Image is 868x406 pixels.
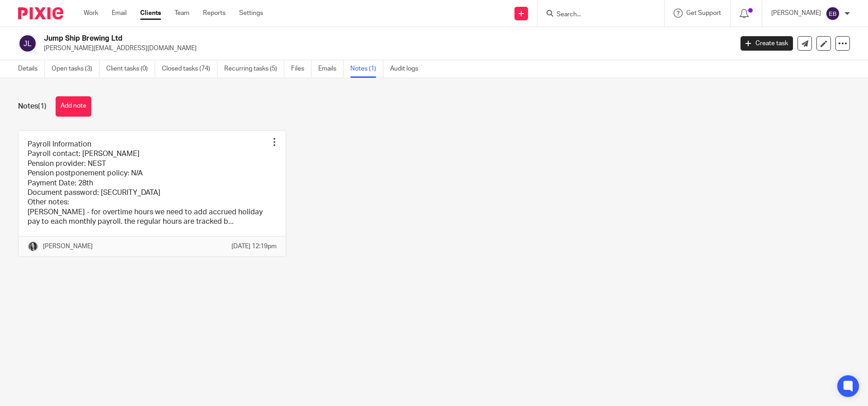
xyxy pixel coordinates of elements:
a: Details [18,60,45,78]
input: Search [556,11,637,19]
a: Client tasks (0) [106,60,155,78]
p: [PERSON_NAME] [43,242,93,251]
a: Recurring tasks (5) [224,60,284,78]
p: [DATE] 12:19pm [231,242,277,251]
span: (1) [38,103,47,110]
button: Add note [56,96,91,117]
img: Pixie [18,7,63,19]
a: Work [84,9,98,18]
a: Emails [318,60,344,78]
h1: Notes [18,102,47,111]
a: Team [175,9,189,18]
a: Open tasks (3) [52,60,99,78]
a: Create task [741,36,793,51]
a: Settings [239,9,263,18]
img: svg%3E [826,6,840,21]
a: Files [291,60,311,78]
p: [PERSON_NAME] [771,9,821,18]
a: Audit logs [390,60,425,78]
p: [PERSON_NAME][EMAIL_ADDRESS][DOMAIN_NAME] [44,44,727,53]
img: svg%3E [18,34,37,53]
a: Email [112,9,127,18]
a: Notes (1) [350,60,383,78]
a: Reports [203,9,226,18]
h2: Jump Ship Brewing Ltd [44,34,590,43]
img: brodie%203%20small.jpg [28,241,38,252]
span: Get Support [686,10,721,16]
a: Clients [140,9,161,18]
a: Closed tasks (74) [162,60,217,78]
